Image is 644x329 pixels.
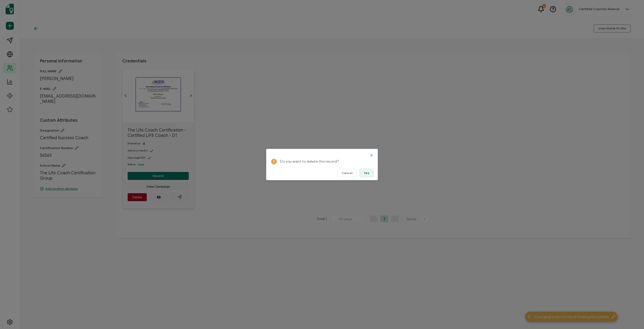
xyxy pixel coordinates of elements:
[280,158,370,165] p: Do you want to delete this record?
[369,153,374,157] button: Close
[359,169,374,177] button: Yes
[337,169,357,177] button: Cancel
[342,171,353,175] span: Cancel
[364,171,369,175] span: Yes
[617,303,644,329] iframe: Chat Widget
